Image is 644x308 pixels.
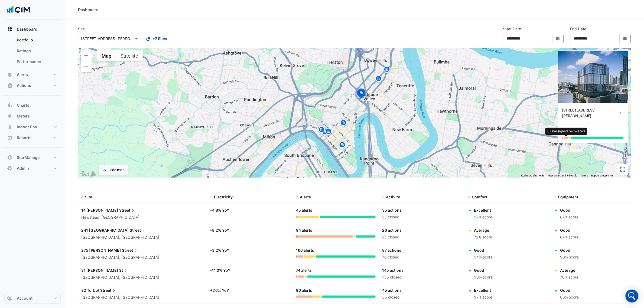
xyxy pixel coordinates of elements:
app-icon: Indoor Env [7,124,12,130]
div: Hide map [109,167,125,173]
div: 97% score [474,294,493,300]
a: -4.8% YoY [210,208,229,212]
app-icon: Charts [7,103,12,108]
button: Actions [4,80,61,91]
div: 166 alerts [296,247,376,254]
div: Good [560,287,579,293]
a: Terms (opens in new tab) [581,174,588,177]
app-icon: Site Manager [7,155,12,160]
button: Zoom in [81,50,92,61]
div: Excellent [474,287,493,293]
img: site-pin-selected.svg [355,88,367,101]
a: 145 actions [382,268,404,273]
span: 275 [PERSON_NAME] [81,248,121,253]
div: Dashboard [4,35,61,69]
a: Report a map error [591,174,613,177]
span: Admin [17,166,29,171]
fa-icon: Select Date [623,36,628,41]
app-icon: Actions [7,83,12,88]
div: 86% score [560,294,579,300]
div: Good [560,207,578,213]
span: 241 [GEOGRAPHIC_DATA] [81,228,129,232]
div: 45 alerts [296,207,376,214]
div: 90% score [474,274,493,280]
span: Comfort [472,195,487,199]
span: Charts [17,103,29,108]
a: 35 actions [382,208,402,212]
button: Hide map [99,165,128,175]
span: Indoor Env [17,124,37,130]
a: Performance [12,56,61,67]
button: +7 Sites [143,34,171,43]
img: site-pin.svg [339,119,348,128]
span: Street [100,287,117,293]
span: 32 Turbot [81,288,99,293]
div: 97% score [474,214,493,220]
span: Site [85,195,92,199]
button: Show satellite imagery [116,50,143,61]
button: Dashboard [4,24,61,35]
a: Ratings [12,45,61,56]
span: Street [130,227,146,233]
span: Dashboard [17,27,37,32]
div: 74 alerts [296,267,376,274]
app-icon: Alerts [7,72,12,77]
span: Actions [17,83,31,88]
button: Zoom out [81,61,92,72]
button: Site Manager [4,152,61,163]
img: site-pin.svg [317,126,326,135]
button: Show street map [97,50,116,61]
button: Admin [4,163,61,174]
div: Dashboard [78,7,99,12]
app-icon: Admin [7,166,12,171]
a: -11.0% YoY [210,268,230,273]
button: Meters [4,111,61,122]
span: Activity [386,195,400,199]
img: Company Logo [6,4,31,15]
div: 94% score [474,254,493,260]
img: site-pin.svg [383,65,391,75]
app-icon: Dashboard [7,27,12,32]
button: Reports [4,132,61,143]
div: 6 unassigned recovered [545,128,587,135]
label: End Date [570,26,587,32]
app-icon: Reports [7,135,12,140]
span: Site Manager [17,155,41,160]
span: Meters [17,113,30,119]
label: Start Date [503,26,521,32]
div: Open Intercom Messenger [626,290,639,303]
div: 94 alerts [296,227,376,234]
div: Average [560,267,578,273]
div: 136 closed [382,274,462,280]
span: 14 [PERSON_NAME] [81,208,118,212]
button: Toggle fullscreen view [617,164,628,175]
div: 35 closed [382,294,462,300]
div: [GEOGRAPHIC_DATA], [GEOGRAPHIC_DATA] [81,294,204,301]
div: Excellent [474,207,493,213]
app-icon: Meters [7,113,12,119]
span: Street [119,207,136,213]
div: [GEOGRAPHIC_DATA], [GEOGRAPHIC_DATA] [81,254,204,261]
div: Average [474,227,492,233]
div: 90 alerts [296,287,376,294]
button: Alerts [4,69,61,80]
a: 26 actions [382,228,402,232]
div: [GEOGRAPHIC_DATA], [GEOGRAPHIC_DATA] [81,274,204,281]
button: Charts [4,100,61,111]
a: +7.6% YoY [210,288,229,293]
button: Keyboard shortcuts [521,174,545,178]
div: 76% score [560,274,578,280]
a: -3.2% YoY [210,248,229,253]
a: Portfolio [12,35,61,45]
div: [GEOGRAPHIC_DATA], [GEOGRAPHIC_DATA] [81,234,204,241]
div: Good [474,247,493,253]
img: 31 Duncan St [558,51,628,103]
button: Account [4,293,61,304]
div: Good [560,247,579,253]
div: [STREET_ADDRESS][PERSON_NAME] [562,107,618,119]
div: 93% score [560,254,579,260]
div: 23 closed [382,214,462,220]
img: site-pin.svg [374,75,383,84]
div: 25 closed [382,234,462,240]
span: Account [17,296,32,301]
